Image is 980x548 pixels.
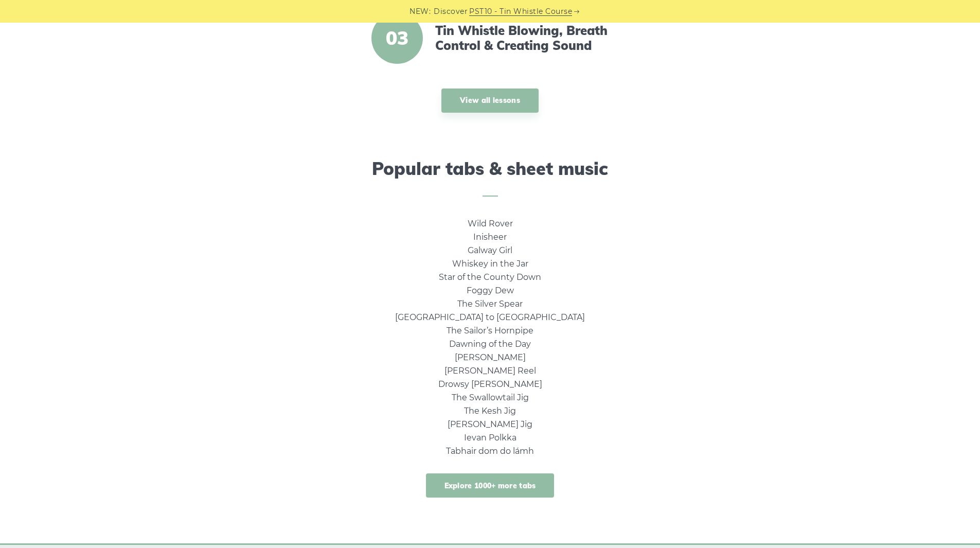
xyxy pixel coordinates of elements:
[452,259,528,269] a: Whiskey in the Jar
[464,406,516,416] a: The Kesh Jig
[439,272,541,282] a: Star of the County Down
[371,12,423,64] span: 03
[452,393,529,402] a: The Swallowtail Jig
[468,245,512,255] a: Galway Girl
[468,219,513,228] a: Wild Rover
[455,352,526,362] a: [PERSON_NAME]
[395,312,585,322] a: [GEOGRAPHIC_DATA] to [GEOGRAPHIC_DATA]
[457,299,523,309] a: The Silver Spear
[434,6,468,17] span: Discover
[409,6,431,17] span: NEW:
[441,89,539,113] a: View all lessons
[449,339,531,349] a: Dawning of the Day
[469,6,572,17] a: PST10 - Tin Whistle Course
[435,23,612,53] a: Tin Whistle Blowing, Breath Control & Creating Sound
[464,433,516,443] a: Ievan Polkka
[467,286,514,295] a: Foggy Dew
[473,232,507,242] a: Inisheer
[200,158,780,197] h2: Popular tabs & sheet music
[438,379,542,389] a: Drowsy [PERSON_NAME]
[446,446,534,456] a: Tabhair dom do lámh
[444,366,536,376] a: [PERSON_NAME] Reel
[447,326,533,335] a: The Sailor’s Hornpipe
[448,419,532,429] a: [PERSON_NAME] Jig
[426,473,555,498] a: Explore 1000+ more tabs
